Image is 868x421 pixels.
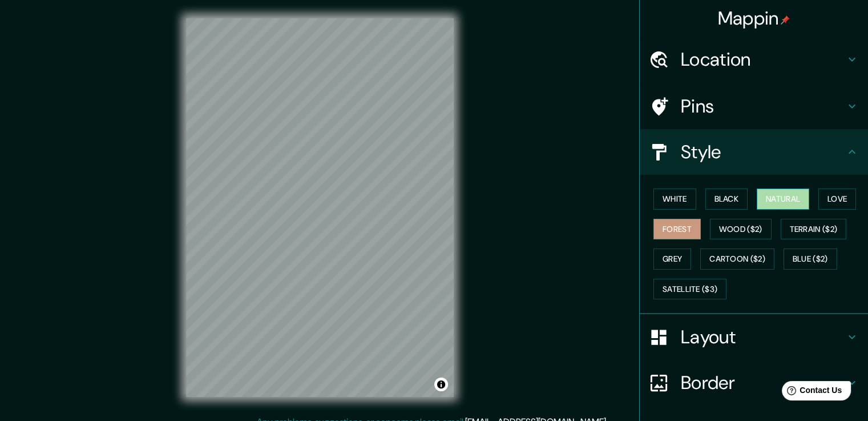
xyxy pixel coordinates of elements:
[640,129,868,175] div: Style
[757,189,809,210] button: Natural
[681,371,845,394] h4: Border
[681,141,845,163] h4: Style
[186,18,454,397] canvas: Map
[653,219,701,240] button: Forest
[784,248,837,270] button: Blue ($2)
[710,219,772,240] button: Wood ($2)
[681,95,845,118] h4: Pins
[781,15,790,25] img: pin-icon.png
[653,189,696,210] button: White
[700,248,774,270] button: Cartoon ($2)
[705,189,748,210] button: Black
[653,279,726,300] button: Satellite ($3)
[653,248,691,270] button: Grey
[818,189,856,210] button: Love
[640,314,868,360] div: Layout
[640,360,868,406] div: Border
[718,7,790,30] h4: Mappin
[781,219,847,240] button: Terrain ($2)
[640,83,868,129] div: Pins
[434,378,448,391] button: Toggle attribution
[681,48,845,71] h4: Location
[681,326,845,348] h4: Layout
[766,376,855,408] iframe: Help widget launcher
[640,37,868,82] div: Location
